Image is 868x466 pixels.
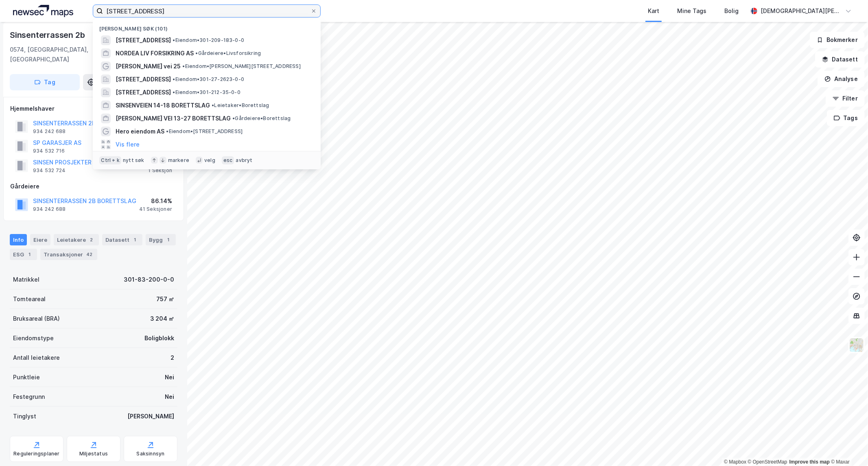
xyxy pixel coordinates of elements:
div: Transaksjoner [40,249,97,260]
div: Kontrollprogram for chat [827,427,868,466]
div: Reguleringsplaner [13,451,59,457]
div: 934 242 688 [33,128,66,135]
span: [STREET_ADDRESS] [116,35,171,45]
span: Gårdeiere • Livsforsikring [195,50,261,57]
div: Mine Tags [677,6,706,16]
div: avbryt [236,157,252,164]
div: 2 [171,353,174,363]
div: Boligblokk [144,333,174,343]
div: esc [222,156,234,164]
div: 42 [85,250,94,258]
span: [STREET_ADDRESS] [116,74,171,84]
span: • [212,102,214,108]
span: • [173,37,175,43]
div: Bygg [146,234,176,245]
div: Miljøstatus [79,451,108,457]
span: [PERSON_NAME] vei 25 [116,61,181,71]
span: [PERSON_NAME] VEI 13-27 BORETTSLAG [116,114,231,123]
input: Søk på adresse, matrikkel, gårdeiere, leietakere eller personer [103,5,310,17]
span: Eiendom • [PERSON_NAME][STREET_ADDRESS] [182,63,301,70]
span: • [166,128,168,134]
span: • [173,76,175,82]
div: 41 Seksjoner [139,206,172,212]
div: 757 ㎡ [156,294,174,304]
div: [PERSON_NAME] søk (101) [93,19,321,34]
span: Leietaker • Borettslag [212,102,269,109]
span: Gårdeiere • Borettslag [232,115,291,122]
span: Eiendom • 301-27-2623-0-0 [173,76,244,83]
div: 1 [26,250,34,258]
div: Nei [165,392,174,402]
div: [DEMOGRAPHIC_DATA][PERSON_NAME] [761,6,842,16]
div: markere [168,157,189,164]
button: Tags [827,110,865,126]
button: Filter [826,90,865,107]
span: • [195,50,198,56]
span: Eiendom • 301-209-183-0-0 [173,37,244,44]
div: ESG [10,249,37,260]
button: Analyse [818,71,865,87]
div: Bolig [724,6,739,16]
div: Matrikkel [13,275,39,284]
div: 1 [164,236,173,244]
div: Saksinnsyn [137,451,165,457]
span: • [173,89,175,95]
div: 1 [131,236,139,244]
div: Kart [648,6,659,16]
div: Ctrl + k [99,156,121,164]
div: Tinglyst [13,411,36,421]
span: NORDEA LIV FORSIKRING AS [116,48,194,58]
div: 0574, [GEOGRAPHIC_DATA], [GEOGRAPHIC_DATA] [10,45,114,64]
div: Bruksareal (BRA) [13,314,60,324]
div: 934 532 724 [33,167,66,174]
span: SINSENVEIEN 14-18 BORETTSLAG [116,101,210,110]
img: logo.a4113a55bc3d86da70a041830d287a7e.svg [13,5,73,17]
img: Z [849,337,864,353]
button: Datasett [815,51,865,68]
span: • [232,115,235,121]
div: Datasett [102,234,142,245]
div: Nei [165,372,174,382]
div: Antall leietakere [13,353,60,363]
div: Eiere [30,234,50,245]
div: 3 204 ㎡ [150,314,174,324]
div: Leietakere [54,234,99,245]
div: Eiendomstype [13,333,54,343]
button: Bokmerker [810,32,865,48]
div: 86.14% [139,196,172,206]
a: Improve this map [789,459,830,465]
div: Hjemmelshaver [10,104,177,114]
div: Gårdeiere [10,182,177,191]
div: 934 242 688 [33,206,66,212]
div: Festegrunn [13,392,45,402]
iframe: Chat Widget [827,427,868,466]
a: OpenStreetMap [748,459,787,465]
div: 934 532 716 [33,148,65,154]
span: Hero eiendom AS [116,127,164,136]
div: nytt søk [123,157,144,164]
span: Eiendom • 301-212-35-0-0 [173,89,241,96]
div: [PERSON_NAME] [127,411,174,421]
span: Eiendom • [STREET_ADDRESS] [166,128,243,135]
div: Sinsenterrassen 2b [10,28,86,42]
span: • [182,63,185,69]
div: 301-83-200-0-0 [124,275,174,284]
button: Tag [10,74,80,90]
div: Punktleie [13,372,40,382]
div: Info [10,234,27,245]
div: 2 [87,236,96,244]
span: [STREET_ADDRESS] [116,88,171,97]
div: 1 Seksjon [148,167,172,174]
div: Tomteareal [13,294,46,304]
a: Mapbox [724,459,746,465]
button: Vis flere [116,140,140,149]
div: velg [204,157,215,164]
